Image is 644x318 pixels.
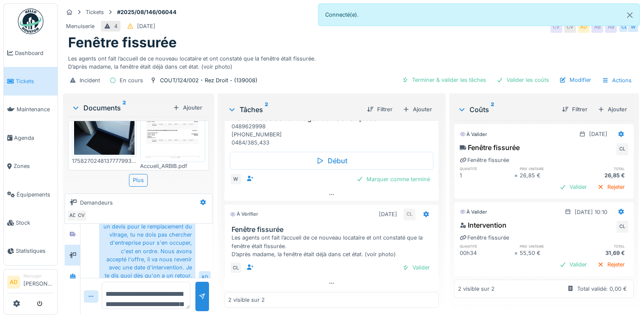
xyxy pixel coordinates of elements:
a: Agenda [4,124,57,152]
div: CL [616,221,628,233]
div: Manager [23,273,54,279]
div: Demandeurs [80,199,113,207]
h3: Fenêtre fissurée [232,225,435,234]
div: Marquer comme terminé [353,173,433,185]
div: [DATE] [379,210,397,218]
div: Les agents ont fait l’accueil de ce nouveau locataire et ont constaté que la fenêtre était fissur... [68,51,634,71]
a: Maintenance [4,95,57,124]
div: [DATE] [589,130,607,138]
div: Fenêtre fissurée [460,156,509,164]
div: CL [618,21,630,33]
div: Connecté(e). [318,3,640,26]
span: Dashboard [15,49,54,57]
div: 26,85 € [574,171,628,179]
div: Terminer & valider les tâches [398,74,489,86]
div: CL [230,262,242,274]
div: À valider [460,131,487,138]
div: Fenêtre fissurée [460,234,509,242]
div: 2 visible sur 2 [228,296,265,304]
a: AD Manager[PERSON_NAME] [7,273,54,293]
div: Valider les coûts [493,74,552,86]
span: Statistiques [16,247,54,255]
div: 1 [460,171,514,179]
div: CL [616,143,628,155]
button: Close [620,4,639,26]
h6: prix unitaire [520,243,574,249]
li: AD [7,276,20,289]
span: Stock [16,219,54,227]
div: À vérifier [230,211,258,218]
a: Statistiques [4,237,57,265]
div: Total validé: 0,00 € [577,285,627,293]
sup: 2 [265,104,268,115]
sup: 2 [491,104,494,115]
div: Tickets [86,8,104,16]
h6: total [574,243,628,249]
div: COUT/124/002 - Rez Droit - (139008) [160,76,258,84]
div: × [514,249,520,257]
h6: prix unitaire [520,166,574,171]
div: CL [404,208,415,220]
div: [DATE] [137,22,155,30]
div: Actions [598,74,635,87]
div: AD [67,210,79,222]
div: 0489629998 [PHONE_NUMBER] 0484/385,433 [232,122,435,147]
span: Zones [14,162,54,170]
a: Équipements [4,180,57,208]
div: Ajouter [594,104,630,115]
div: [PERSON_NAME], [PERSON_NAME] nous a proposé un devis pour le remplacement du vitrage, tu ne dois ... [99,203,195,283]
div: Menuiserie [66,22,94,30]
div: × [514,171,520,179]
div: Coûts [458,104,555,115]
div: Documents [72,103,169,113]
div: Ajouter [399,104,435,115]
div: CV [75,210,87,222]
a: Stock [4,208,57,237]
div: AB [591,21,603,33]
li: [PERSON_NAME] [23,273,54,291]
div: CV [564,21,576,33]
div: Les agents ont fait l’accueil de ce nouveau locataire et ont constaté que la fenêtre était fissur... [232,234,435,258]
div: 17582702481377779935271338756026.jpg [72,157,137,165]
div: Accueil_ARBIB.pdf [140,162,205,170]
strong: #2025/08/146/06044 [114,8,180,16]
a: Tickets [4,67,57,95]
div: AB [605,21,617,33]
div: 31,69 € [574,249,628,257]
div: Ajouter [169,102,206,113]
div: 00h34 [460,249,514,257]
div: 4 [114,22,117,30]
div: [DATE] 10:10 [575,208,607,216]
div: 55,50 € [520,249,574,257]
span: Équipements [17,191,54,199]
div: En cours [120,76,143,84]
span: Agenda [14,134,54,142]
img: Badge_color-CXgf-gQk.svg [18,9,43,34]
div: 2 visible sur 2 [458,285,495,293]
span: Maintenance [17,105,54,113]
div: Intervention [460,220,507,230]
div: Rejeter [594,181,628,193]
div: 26,85 € [520,171,574,179]
a: Zones [4,152,57,180]
div: W [627,21,639,33]
div: AD [578,21,590,33]
div: Modifier [556,74,595,86]
div: Rejeter [594,259,628,270]
div: Plus [129,174,148,186]
div: CV [550,21,562,33]
h6: total [574,166,628,171]
div: Début [230,152,433,170]
div: Incident [80,76,100,84]
div: Tâches [228,104,360,115]
h1: Fenêtre fissurée [68,35,177,51]
div: Filtrer [558,104,591,115]
div: Valider [556,259,590,270]
div: Filtrer [364,104,396,115]
div: Fenêtre fissurée [460,142,520,153]
div: Valider [556,181,590,193]
div: AD [199,271,211,283]
span: Tickets [16,77,54,85]
sup: 2 [123,103,126,113]
a: Dashboard [4,39,57,67]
